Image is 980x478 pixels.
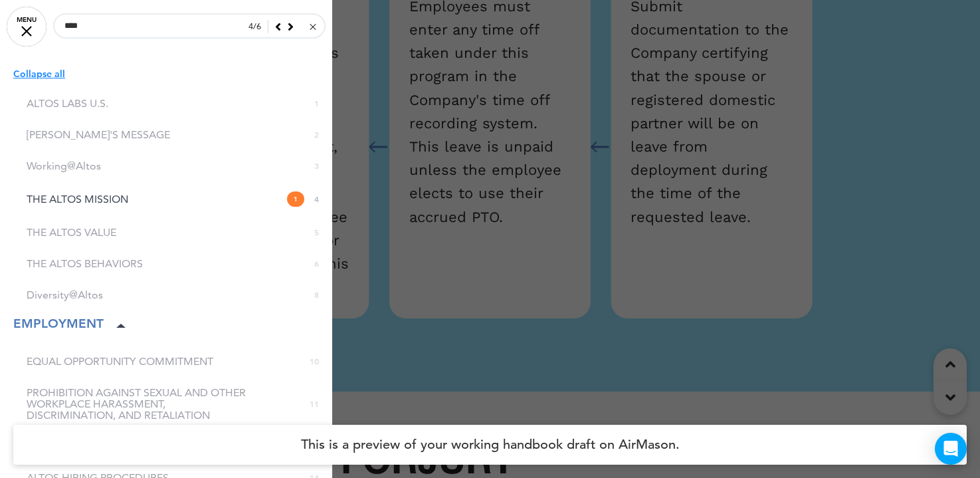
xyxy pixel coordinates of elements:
[248,20,268,33] span: /
[256,23,261,31] span: 6
[27,193,128,205] span: THE ALTOS MISSION
[13,66,332,81] p: Collapse all
[13,425,967,465] h4: This is a preview of your working handbook draft on AirMason.
[287,191,304,207] span: 1
[314,193,319,205] span: 4
[935,433,967,465] div: Open Intercom Messenger
[248,23,253,31] span: 4
[7,7,47,47] a: MENU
